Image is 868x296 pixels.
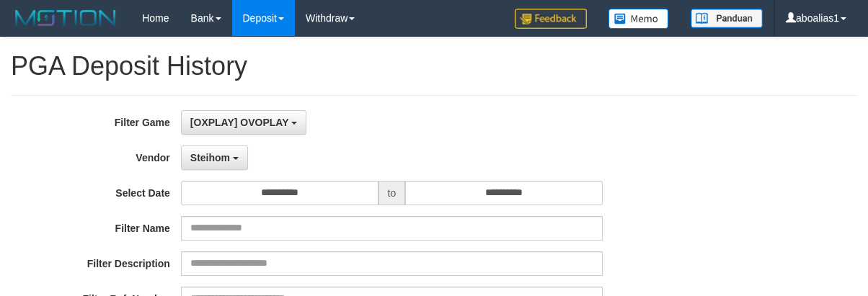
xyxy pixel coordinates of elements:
button: Steihom [181,145,248,170]
img: Button%20Memo.svg [608,9,669,29]
span: [OXPLAY] OVOPLAY [190,117,288,128]
h1: PGA Deposit History [11,52,857,81]
img: panduan.png [691,9,763,28]
button: [OXPLAY] OVOPLAY [181,110,306,135]
img: Feedback.jpg [515,9,587,29]
span: to [378,181,406,205]
span: Steihom [190,152,230,163]
img: MOTION_logo.png [11,7,120,29]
